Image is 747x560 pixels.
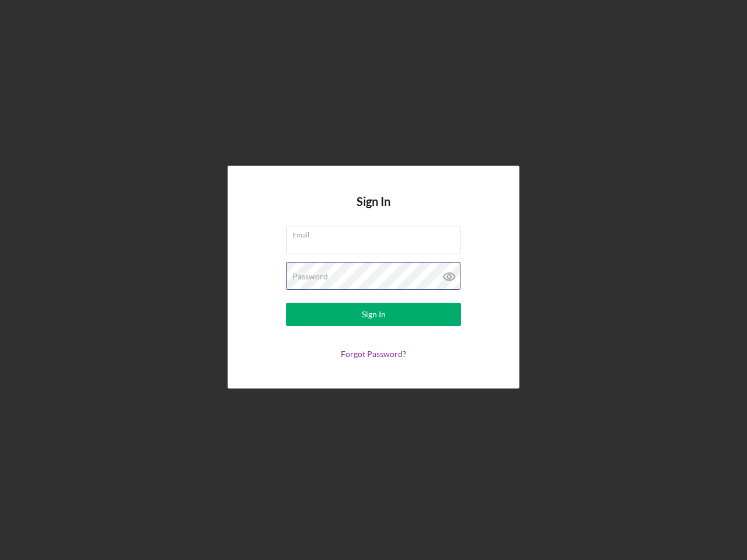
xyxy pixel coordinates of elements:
[341,349,406,359] a: Forgot Password?
[292,272,328,281] label: Password
[357,195,390,226] h4: Sign In
[292,226,460,239] label: Email
[286,303,461,326] button: Sign In
[362,303,386,326] div: Sign In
